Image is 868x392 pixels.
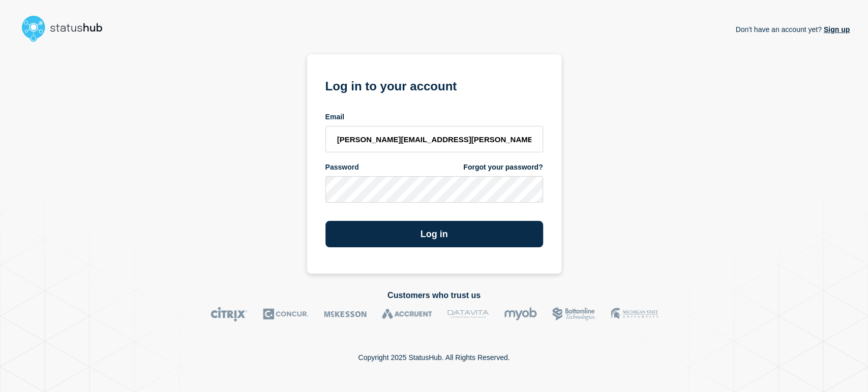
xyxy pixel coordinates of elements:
h1: Log in to your account [325,76,543,94]
button: Log in [325,221,543,247]
input: password input [325,176,543,203]
img: StatusHub logo [18,12,115,45]
p: Copyright 2025 StatusHub. All Rights Reserved. [358,353,510,362]
img: Bottomline logo [552,307,595,321]
img: Citrix logo [211,307,248,321]
img: DataVita logo [447,307,489,321]
a: Forgot your password? [463,162,543,172]
img: Concur logo [263,307,309,321]
span: Password [325,162,359,172]
img: myob logo [504,307,537,321]
input: email input [325,126,543,152]
span: Email [325,112,344,122]
img: McKesson logo [324,307,367,321]
img: MSU logo [611,307,658,321]
a: Sign up [822,25,850,34]
h2: Customers who trust us [18,291,850,300]
p: Don't have an account yet? [735,17,850,42]
img: Accruent logo [382,307,432,321]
